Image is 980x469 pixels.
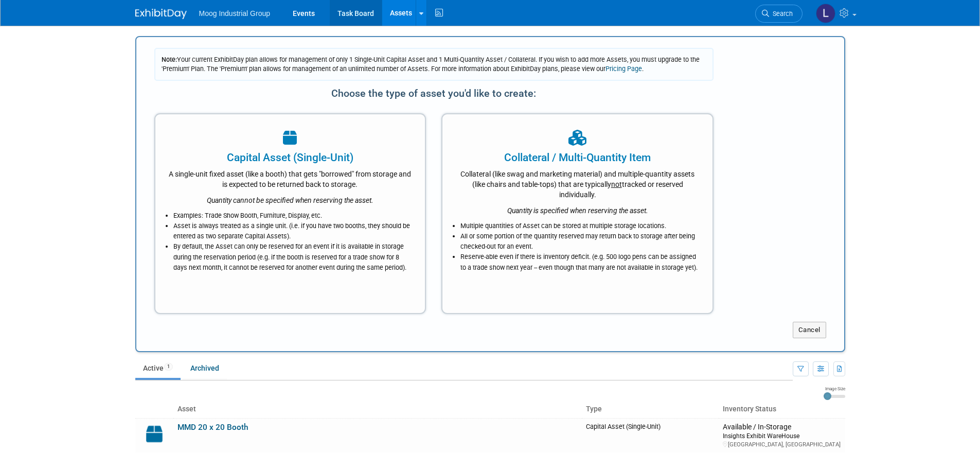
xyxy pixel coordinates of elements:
li: All or some portion of the quantity reserved may return back to storage after being checked-out f... [460,231,700,252]
div: Collateral / Multi-Quantity Item [455,150,700,165]
a: Search [755,5,803,23]
div: Image Size [824,386,845,392]
span: Note: [162,56,177,63]
div: Collateral (like swag and marketing material) and multiple-quantity assets (like chairs and table... [455,165,700,200]
div: Choose the type of asset you'd like to create: [154,83,714,103]
th: Type [582,401,719,418]
span: 1 [164,363,173,371]
a: MMD 20 x 20 Booth [177,423,248,432]
div: [GEOGRAPHIC_DATA], [GEOGRAPHIC_DATA] [723,441,841,448]
a: Pricing Page [605,65,642,73]
button: Cancel [793,322,826,338]
a: Archived [183,358,227,378]
img: Laura Reilly [816,4,835,23]
span: Search [769,10,793,18]
li: Asset is always treated as a single unit. (i.e. if you have two booths, they should be entered as... [173,221,413,241]
span: Your current ExhibitDay plan allows for management of only 1 Single-Unit Capital Asset and 1 Mult... [162,56,700,73]
span: Moog Industrial Group [199,9,271,18]
td: Capital Asset (Single-Unit) [582,418,719,453]
li: By default, the Asset can only be reserved for an event if it is available in storage during the ... [173,241,413,272]
img: ExhibitDay [135,9,187,19]
i: Quantity cannot be specified when reserving the asset. [207,196,373,204]
div: Insights Exhibit WareHouse [723,431,841,440]
div: Available / In-Storage [723,423,841,432]
div: Capital Asset (Single-Unit) [168,150,413,165]
li: Reserve-able even if there is inventory deficit. (e.g. 500 logo pens can be assigned to a trade s... [460,252,700,272]
div: A single-unit fixed asset (like a booth) that gets "borrowed" from storage and is expected to be ... [168,165,413,189]
img: Capital-Asset-Icon-2.png [139,423,169,445]
li: Examples: Trade Show Booth, Furniture, Display, etc. [173,211,413,221]
i: Quantity is specified when reserving the asset. [507,206,648,215]
th: Asset [173,401,582,418]
a: Active1 [135,358,181,378]
span: not [611,180,622,188]
li: Multiple quantities of Asset can be stored at multiple storage locations. [460,221,700,231]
